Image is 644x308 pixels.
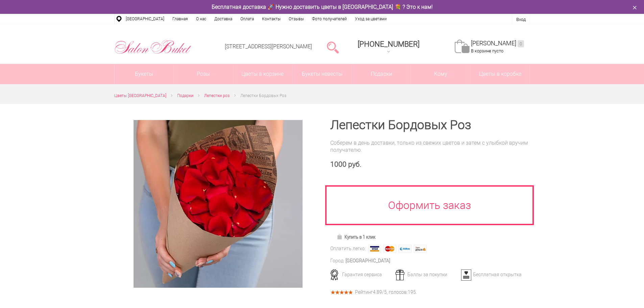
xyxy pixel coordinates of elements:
span: В корзине пусто [471,48,503,53]
div: Оплатить легко: [330,245,366,252]
a: Лепестки роз [204,92,230,99]
span: 4.89 [373,289,382,295]
div: Гарантия сервиса [328,271,395,278]
div: Бесплатная доставка 🚀 Нужно доставить цветы в [GEOGRAPHIC_DATA] 💐 ? Это к нам! [109,3,535,10]
a: Оплата [236,14,258,24]
img: Visa [368,245,381,253]
a: Цветы в коробке [471,64,530,84]
span: Цветы [GEOGRAPHIC_DATA] [114,93,166,98]
a: Цветы [GEOGRAPHIC_DATA] [114,92,166,99]
a: Букеты [115,64,174,84]
img: Цветы Нижний Новгород [114,38,192,56]
div: [GEOGRAPHIC_DATA] [345,257,390,264]
span: Лепестки роз [204,93,230,98]
div: Рейтинг /5, голосов: . [355,290,417,294]
span: Подарки [177,93,193,98]
a: Вход [516,17,526,22]
a: Купить в 1 клик [334,232,379,242]
a: Подарки [352,64,411,84]
img: Webmoney [399,245,411,253]
a: Букеты невесты [292,64,352,84]
a: [GEOGRAPHIC_DATA] [122,14,168,24]
a: Контакты [258,14,285,24]
a: Фото получателей [308,14,351,24]
div: Соберем в день доставки, только из свежих цветов и затем с улыбкой вручим получателю. [330,139,530,153]
span: [PHONE_NUMBER] [358,40,420,48]
a: Увеличить [122,120,314,288]
a: [PHONE_NUMBER] [354,38,424,57]
div: Город: [330,257,344,264]
a: О нас [192,14,210,24]
a: [STREET_ADDRESS][PERSON_NAME] [225,43,312,50]
span: Лепестки Бордовых Роз [240,93,286,98]
img: Яндекс Деньги [414,245,427,253]
span: 195 [408,289,416,295]
h1: Лепестки Бордовых Роз [330,119,530,131]
div: Бесплатная открытка [459,271,525,278]
div: Баллы за покупки [393,271,460,278]
ins: 0 [518,40,524,47]
img: Лепестки Бордовых Роз [134,120,303,288]
a: Цветы в корзине [233,64,292,84]
span: Кому [411,64,470,84]
a: Розы [174,64,233,84]
div: 1000 руб. [330,160,530,169]
a: Отзывы [285,14,308,24]
img: Купить в 1 клик [337,234,344,239]
a: Доставка [210,14,236,24]
a: Главная [168,14,192,24]
img: MasterCard [383,245,396,253]
a: Оформить заказ [325,185,534,225]
a: Уход за цветами [351,14,391,24]
a: [PERSON_NAME] [471,40,524,47]
a: Подарки [177,92,193,99]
